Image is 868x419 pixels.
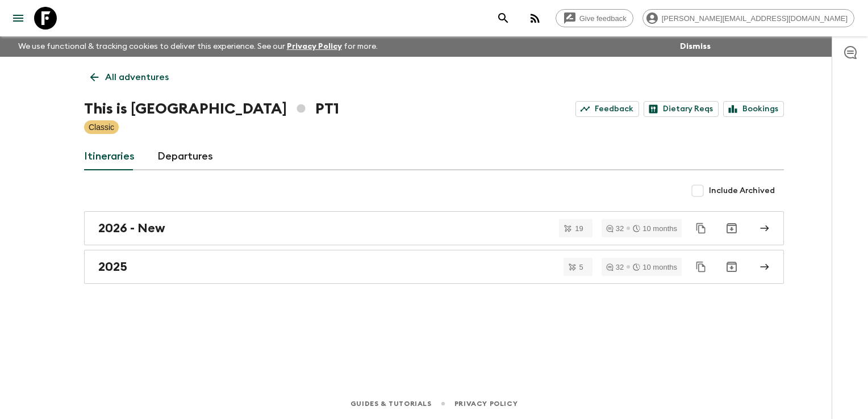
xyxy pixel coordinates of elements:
button: search adventures [492,7,515,30]
div: 10 months [633,263,677,271]
h2: 2025 [98,259,127,274]
span: [PERSON_NAME][EMAIL_ADDRESS][DOMAIN_NAME] [656,14,854,23]
button: Duplicate [691,257,711,277]
button: menu [7,7,30,30]
a: 2025 [84,250,784,284]
h1: This is [GEOGRAPHIC_DATA] PT1 [84,98,339,120]
a: Privacy Policy [454,397,518,410]
button: Duplicate [691,218,711,238]
a: Departures [157,143,213,170]
span: 5 [573,263,590,271]
a: Give feedback [556,9,633,27]
p: Classic [89,121,114,133]
h2: 2026 - New [98,221,165,236]
div: 32 [606,225,624,232]
div: 32 [606,263,624,271]
span: Include Archived [709,185,775,196]
a: All adventures [84,66,175,89]
button: Archive [720,217,743,240]
div: [PERSON_NAME][EMAIL_ADDRESS][DOMAIN_NAME] [642,9,854,27]
a: 2026 - New [84,211,784,245]
a: Feedback [575,101,639,117]
button: Dismiss [677,39,713,55]
button: Archive [720,255,743,278]
p: We use functional & tracking cookies to deliver this experience. See our for more. [14,36,382,57]
a: Itineraries [84,143,135,170]
div: 10 months [633,225,677,232]
span: Give feedback [573,14,633,23]
a: Bookings [723,101,784,117]
a: Dietary Reqs [644,101,719,117]
a: Privacy Policy [287,43,342,51]
span: 19 [568,225,590,232]
a: Guides & Tutorials [350,397,432,410]
p: All adventures [105,70,169,84]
